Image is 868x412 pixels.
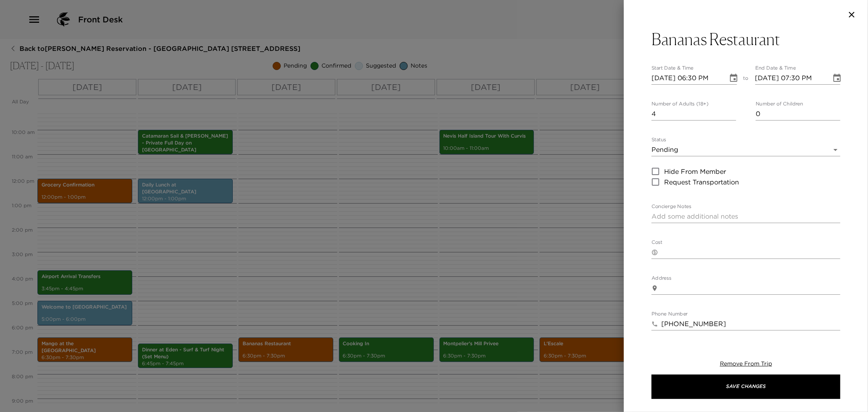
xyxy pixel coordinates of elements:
[652,143,840,156] div: Pending
[720,360,772,367] span: Remove From Trip
[720,360,772,368] button: Remove From Trip
[755,65,796,72] label: End Date & Time
[726,70,742,86] button: Choose date, selected date is Nov 5, 2025
[652,136,667,143] label: Status
[652,203,691,210] label: Concierge Notes
[743,75,749,85] span: to
[652,29,780,49] h3: Bananas Restaurant
[755,72,826,85] input: MM/DD/YYYY hh:mm aa
[829,70,845,86] button: Choose date, selected date is Nov 5, 2025
[652,375,840,399] button: Save Changes
[664,177,739,187] span: Request Transportation
[652,101,708,107] label: Number of Adults (18+)
[652,72,722,85] input: MM/DD/YYYY hh:mm aa
[756,101,803,107] label: Number of Children
[652,29,840,49] button: Bananas Restaurant
[652,239,662,246] label: Cost
[664,167,726,176] span: Hide From Member
[652,311,688,318] label: Phone Number
[652,275,672,282] label: Address
[652,65,694,72] label: Start Date & Time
